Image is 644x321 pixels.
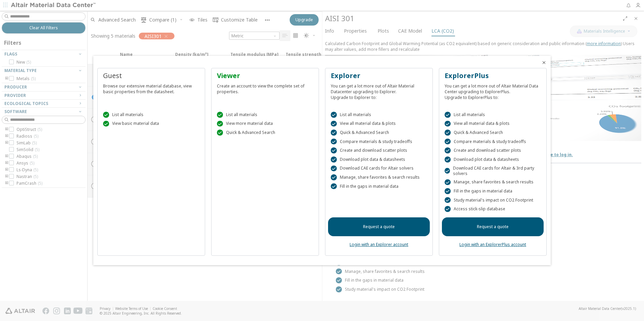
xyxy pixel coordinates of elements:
div: Compare materials & study tradeoffs [445,139,541,145]
div:  [445,206,451,212]
div: Download CAE cards for Altair solvers [331,166,427,172]
div: List all materials [445,112,541,118]
div:  [331,112,337,118]
div:  [331,183,337,189]
div: Download CAE cards for Altair & 3rd party solvers [445,166,541,176]
div: List all materials [331,112,427,118]
div:  [445,197,451,203]
div:  [103,121,109,127]
div:  [331,174,337,180]
div:  [445,130,451,136]
div: View all material data & plots [331,121,427,127]
div: View all material data & plots [445,121,541,127]
div:  [445,188,451,194]
div:  [217,112,223,118]
div: Viewer [217,71,313,80]
a: Request a quote [442,217,544,236]
div: List all materials [103,112,199,118]
div:  [331,139,337,145]
div: View basic material data [103,121,199,127]
button: Close [541,60,547,65]
div:  [445,121,451,127]
div: Fill in the gaps in material data [331,183,427,189]
a: Login with an Explorer account [350,242,408,247]
div: Quick & Advanced Search [331,130,427,136]
div: Quick & Advanced Search [445,130,541,136]
div: Download plot data & datasheets [445,156,541,163]
div: Browse our extensive material database, view basic properties from the datasheet. [103,80,199,95]
div: You can get a lot more out of Altair Material Data Center upgrading to ExplorerPlus. Upgrade to E... [445,80,541,100]
a: Login with an ExplorerPlus account [459,242,526,247]
div: Create and download scatter plots [331,147,427,153]
div:  [445,179,451,185]
div: Explorer [331,71,427,80]
div: Download plot data & datasheets [331,156,427,163]
a: Request a quote [328,217,430,236]
div: Manage, share favorites & search results [445,179,541,185]
div: List all materials [217,112,313,118]
div: View more material data [217,121,313,127]
div: Access stick-slip database [445,206,541,212]
div: Compare materials & study tradeoffs [331,139,427,145]
div: Create an account to view the complete set of properties. [217,80,313,95]
div:  [217,130,223,136]
div:  [445,147,451,153]
div:  [331,130,337,136]
div: Quick & Advanced Search [217,130,313,136]
div:  [103,112,109,118]
div:  [445,168,450,174]
div:  [217,121,223,127]
div:  [331,156,337,163]
div: Guest [103,71,199,80]
div:  [445,139,451,145]
div: Manage, share favorites & search results [331,174,427,180]
div: Study material's impact on CO2 Footprint [445,197,541,203]
div: Create and download scatter plots [445,147,541,153]
div:  [331,147,337,153]
div: You can get a lot more out of Altair Material Datacenter upgrading to Explorer. Upgrade to Explor... [331,80,427,100]
div:  [331,121,337,127]
div: ExplorerPlus [445,71,541,80]
div: Fill in the gaps in material data [445,188,541,194]
div:  [445,112,451,118]
div:  [331,166,337,172]
div:  [445,156,451,163]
